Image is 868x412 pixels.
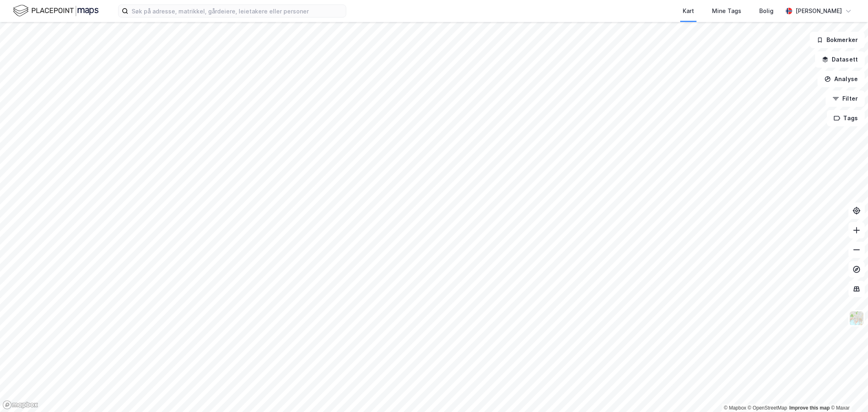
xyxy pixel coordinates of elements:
[795,6,842,16] div: [PERSON_NAME]
[724,405,746,411] a: Mapbox
[128,5,346,17] input: Søk på adresse, matrikkel, gårdeiere, leietakere eller personer
[683,6,694,16] div: Kart
[849,311,864,326] img: Z
[810,32,865,48] button: Bokmerker
[817,71,865,87] button: Analyse
[827,373,868,412] iframe: Chat Widget
[789,405,830,411] a: Improve this map
[13,4,99,18] img: logo.f888ab2527a4732fd821a326f86c7f29.svg
[759,6,774,16] div: Bolig
[748,405,787,411] a: OpenStreetMap
[827,373,868,412] div: Kontrollprogram for chat
[712,6,741,16] div: Mine Tags
[815,51,865,68] button: Datasett
[2,400,38,410] a: Mapbox homepage
[826,90,865,107] button: Filter
[827,110,865,126] button: Tags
